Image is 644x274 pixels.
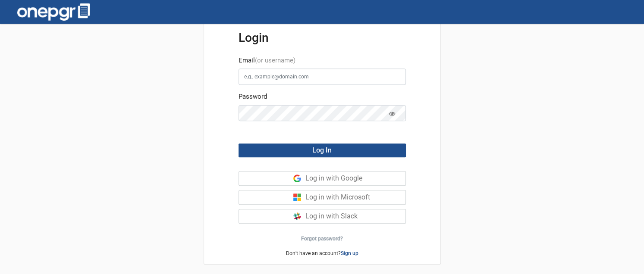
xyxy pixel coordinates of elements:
[312,146,332,154] span: Log In
[239,31,406,45] h3: Login
[301,236,343,242] a: Forgot password?
[204,249,440,257] p: Don’t have an account?
[305,171,405,185] div: Log in with Google
[239,68,406,85] input: e.g., example@domain.com
[305,190,405,204] div: Log in with Microsoft
[17,3,90,21] img: one-pgr-logo-white.svg
[341,250,358,256] a: Sign up
[305,209,405,223] div: Log in with Slack
[255,56,295,64] span: (or username)
[239,143,406,157] button: Log In
[239,56,295,65] label: Email
[239,92,267,102] label: Password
